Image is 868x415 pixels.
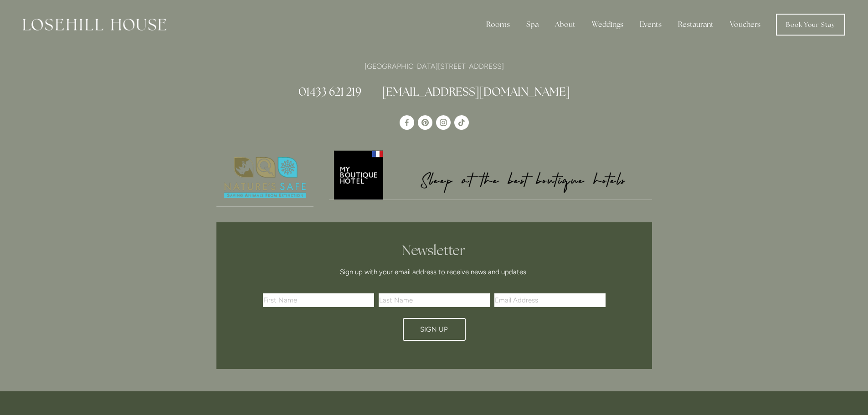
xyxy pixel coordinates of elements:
div: Spa [519,15,546,34]
a: 01433 621 219 [298,84,361,99]
div: Weddings [585,15,631,34]
input: First Name [263,293,374,307]
img: Losehill House [23,19,166,31]
div: About [548,15,583,34]
a: Instagram [436,115,451,130]
a: [EMAIL_ADDRESS][DOMAIN_NAME] [382,84,570,99]
input: Last Name [379,293,490,307]
a: TikTok [454,115,469,130]
a: Pinterest [418,115,432,130]
a: Vouchers [723,15,768,34]
img: My Boutique Hotel - Logo [329,149,652,200]
span: Sign Up [420,325,448,333]
input: Email Address [494,293,606,307]
button: Sign Up [403,318,466,341]
a: Nature's Safe - Logo [216,149,314,207]
div: Restaurant [671,15,721,34]
div: Events [632,15,669,34]
img: Nature's Safe - Logo [216,149,314,206]
a: Losehill House Hotel & Spa [400,115,414,130]
a: My Boutique Hotel - Logo [329,149,652,200]
p: [GEOGRAPHIC_DATA][STREET_ADDRESS] [216,60,652,72]
a: Book Your Stay [776,14,845,36]
div: Rooms [479,15,517,34]
h2: Newsletter [266,242,602,259]
p: Sign up with your email address to receive news and updates. [266,266,602,277]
